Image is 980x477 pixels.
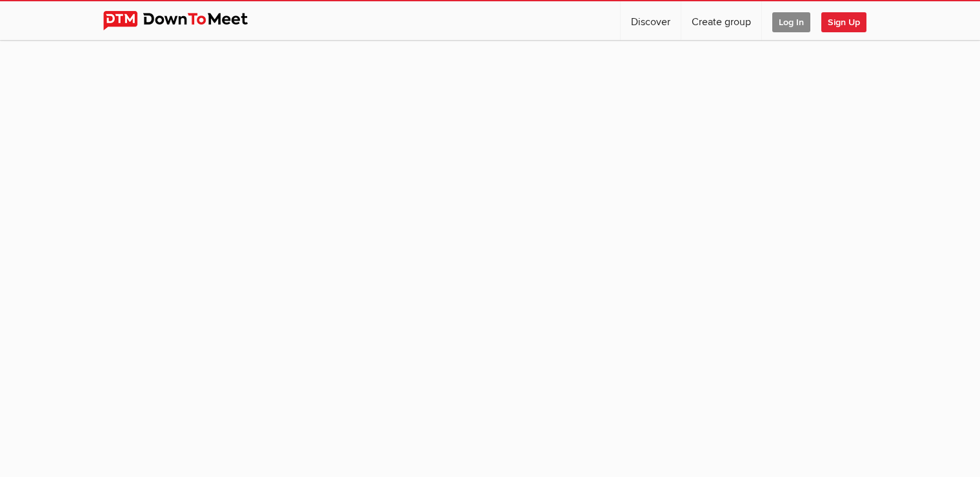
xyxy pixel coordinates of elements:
a: Create group [681,1,761,40]
img: DownToMeet [103,11,268,30]
a: Discover [621,1,681,40]
span: Sign Up [821,12,866,32]
a: Sign Up [821,1,877,40]
span: Log In [772,12,810,32]
a: Log In [762,1,821,40]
